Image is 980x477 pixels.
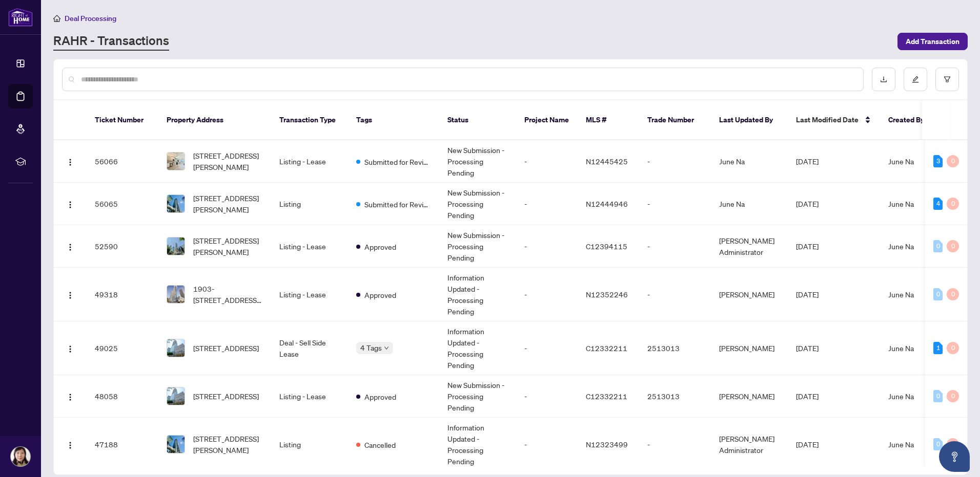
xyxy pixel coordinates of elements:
span: C12332211 [586,343,627,353]
span: Approved [364,391,396,402]
td: Information Updated - Processing Pending [439,418,516,471]
td: 47188 [87,418,158,471]
img: thumbnail-img [167,339,185,357]
span: [STREET_ADDRESS] [193,391,259,402]
td: [PERSON_NAME] [711,268,788,321]
td: - [516,418,578,471]
td: [PERSON_NAME] Administrator [711,418,788,471]
span: [STREET_ADDRESS][PERSON_NAME] [193,150,263,172]
span: Submitted for Review [364,156,431,167]
td: - [516,321,578,375]
span: [DATE] [796,343,819,353]
button: Logo [62,340,78,356]
span: Cancelled [364,439,396,450]
span: Last Modified Date [796,114,859,125]
button: edit [904,68,927,91]
td: - [516,225,578,268]
th: Transaction Type [271,100,348,140]
span: N12323499 [586,440,628,449]
img: thumbnail-img [167,153,185,170]
div: 0 [947,438,959,450]
img: thumbnail-img [167,436,185,453]
img: Logo [66,441,74,449]
th: Ticket Number [87,100,158,140]
td: 48058 [87,375,158,418]
td: 56065 [87,183,158,225]
div: 0 [947,390,959,402]
span: Deal Processing [65,14,116,23]
td: New Submission - Processing Pending [439,140,516,183]
td: Listing - Lease [271,225,348,268]
span: June Na [888,440,914,449]
div: 0 [947,288,959,300]
span: C12394115 [586,242,627,251]
span: June Na [888,290,914,299]
span: [DATE] [796,290,819,299]
div: 1 [933,342,943,354]
div: 0 [933,240,943,252]
span: [DATE] [796,199,819,208]
div: 0 [933,438,943,450]
td: - [516,268,578,321]
span: Approved [364,241,396,252]
th: Last Updated By [711,100,788,140]
td: 49318 [87,268,158,321]
button: Add Transaction [897,33,968,50]
td: [PERSON_NAME] Administrator [711,225,788,268]
th: Project Name [516,100,578,140]
img: Logo [66,291,74,299]
span: C12332211 [586,392,627,401]
span: filter [944,76,951,83]
th: Last Modified Date [788,100,880,140]
td: June Na [711,183,788,225]
span: [STREET_ADDRESS][PERSON_NAME] [193,433,263,456]
a: RAHR - Transactions [53,32,169,51]
span: N12445425 [586,157,628,166]
span: edit [912,76,919,83]
img: logo [8,8,33,27]
span: home [53,15,60,22]
img: Logo [66,345,74,353]
span: [DATE] [796,242,819,251]
div: 0 [933,390,943,402]
td: - [639,140,711,183]
td: 49025 [87,321,158,375]
td: New Submission - Processing Pending [439,375,516,418]
button: Logo [62,196,78,212]
img: thumbnail-img [167,286,185,303]
td: Listing [271,183,348,225]
div: 0 [947,155,959,167]
td: Deal - Sell Side Lease [271,321,348,375]
div: 3 [933,155,943,167]
img: thumbnail-img [167,237,185,255]
td: 56066 [87,140,158,183]
td: - [639,268,711,321]
button: Open asap [939,441,970,472]
td: - [639,418,711,471]
span: June Na [888,242,914,251]
td: [PERSON_NAME] [711,321,788,375]
td: - [516,183,578,225]
span: 1903-[STREET_ADDRESS][PERSON_NAME] [193,283,263,306]
button: download [872,68,895,91]
span: Add Transaction [906,33,959,50]
img: thumbnail-img [167,195,185,212]
button: Logo [62,436,78,452]
td: [PERSON_NAME] [711,375,788,418]
span: down [384,345,389,351]
td: June Na [711,140,788,183]
td: Listing - Lease [271,268,348,321]
th: Trade Number [639,100,711,140]
span: N12444946 [586,199,628,208]
span: June Na [888,157,914,166]
button: filter [935,68,959,91]
span: [DATE] [796,440,819,449]
td: Information Updated - Processing Pending [439,268,516,321]
button: Logo [62,153,78,169]
th: Property Address [158,100,271,140]
td: 2513013 [639,375,711,418]
button: Logo [62,286,78,302]
span: download [880,76,887,83]
img: Logo [66,201,74,209]
span: N12352246 [586,290,628,299]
